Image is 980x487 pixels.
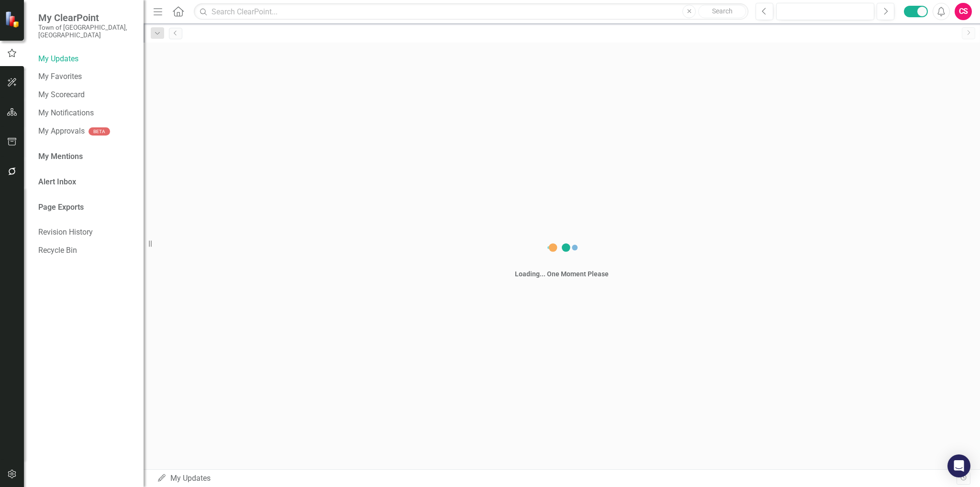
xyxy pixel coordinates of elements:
span: My ClearPoint [38,12,134,23]
div: My Updates [157,473,957,484]
a: Revision History [38,227,134,238]
span: Search [712,7,733,15]
a: Recycle Bin [38,245,134,256]
a: My Notifications [38,108,134,119]
a: My Scorecard [38,90,134,101]
small: Town of [GEOGRAPHIC_DATA], [GEOGRAPHIC_DATA] [38,23,134,39]
div: Loading... One Moment Please [515,269,609,279]
a: My Updates [38,54,134,65]
a: Alert Inbox [38,177,76,188]
a: My Mentions [38,151,83,162]
a: My Favorites [38,71,134,82]
input: Search ClearPoint... [194,3,748,20]
img: ClearPoint Strategy [5,11,22,27]
a: Page Exports [38,202,84,213]
div: Open Intercom Messenger [947,454,970,477]
button: CS [955,3,972,20]
button: Search [698,5,746,18]
a: My Approvals [38,126,85,137]
div: BETA [89,127,110,136]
